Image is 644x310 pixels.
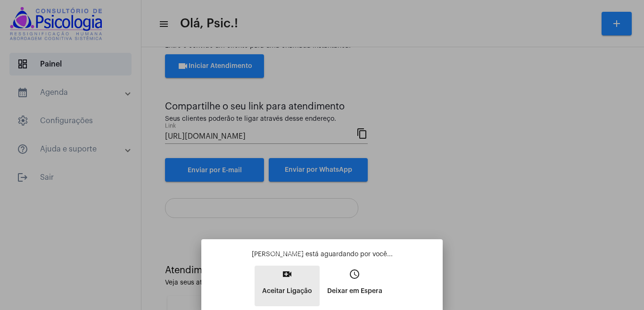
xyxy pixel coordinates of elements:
mat-icon: video_call [281,268,293,280]
div: Aceitar ligação [267,248,308,259]
mat-icon: access_time [349,268,360,280]
button: Deixar em Espera [320,266,390,306]
p: [PERSON_NAME] está aguardando por você... [209,250,435,259]
p: Aceitar Ligação [262,283,312,300]
button: Aceitar Ligação [255,266,320,306]
p: Deixar em Espera [327,283,382,300]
